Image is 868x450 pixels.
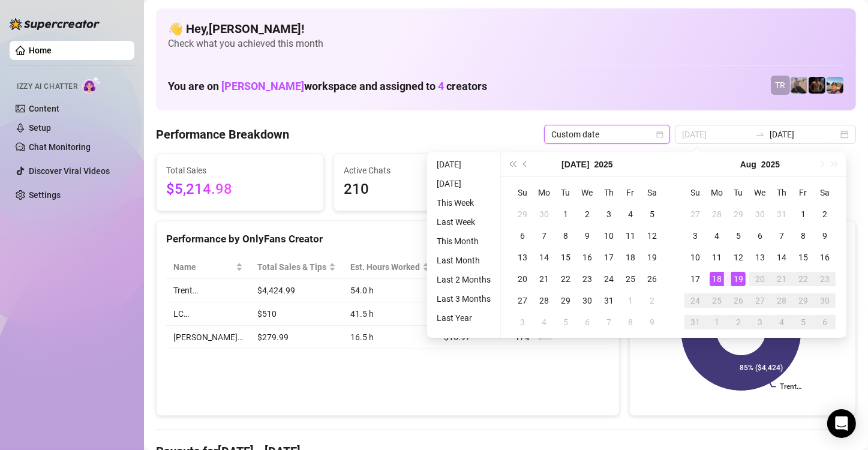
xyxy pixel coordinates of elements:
[257,260,326,274] span: Total Sales & Tips
[602,229,616,243] div: 10
[512,225,533,247] td: 2025-07-06
[684,203,706,225] td: 2025-07-27
[792,203,814,225] td: 2025-08-01
[561,152,589,176] button: Choose a month
[809,77,825,94] img: Trent
[533,268,555,290] td: 2025-07-21
[558,207,573,221] div: 1
[645,293,659,308] div: 2
[620,268,641,290] td: 2025-07-25
[645,272,659,286] div: 26
[512,203,533,225] td: 2025-06-29
[731,229,746,243] div: 5
[706,247,728,268] td: 2025-08-11
[537,207,551,221] div: 30
[710,207,724,221] div: 28
[437,326,507,349] td: $16.97
[537,250,551,265] div: 14
[623,315,638,329] div: 8
[168,20,844,37] h4: 👋 Hey, [PERSON_NAME] !
[29,123,51,133] a: Setup
[780,383,801,391] text: Trent…
[818,272,832,286] div: 23
[558,272,573,286] div: 22
[558,315,573,329] div: 5
[728,225,749,247] td: 2025-08-05
[537,315,551,329] div: 4
[753,315,767,329] div: 3
[598,290,620,311] td: 2025-07-31
[770,128,838,141] input: End date
[749,290,771,311] td: 2025-08-27
[558,229,573,243] div: 8
[533,225,555,247] td: 2025-07-07
[753,250,767,265] div: 13
[796,293,810,308] div: 29
[555,311,576,333] td: 2025-08-05
[515,250,530,265] div: 13
[580,229,594,243] div: 9
[576,203,598,225] td: 2025-07-02
[343,279,437,302] td: 54.0 h
[771,203,792,225] td: 2025-07-31
[580,250,594,265] div: 16
[537,229,551,243] div: 7
[173,260,233,274] span: Name
[512,182,533,203] th: Su
[598,203,620,225] td: 2025-07-03
[29,104,59,113] a: Content
[250,256,343,279] th: Total Sales & Tips
[814,225,836,247] td: 2025-08-09
[753,272,767,286] div: 20
[166,279,250,302] td: Trent…
[771,311,792,333] td: 2025-09-04
[620,311,641,333] td: 2025-08-08
[710,315,724,329] div: 1
[343,326,437,349] td: 16.5 h
[29,166,110,176] a: Discover Viral Videos
[580,315,594,329] div: 6
[166,326,250,349] td: [PERSON_NAME]…
[684,311,706,333] td: 2025-08-31
[29,190,61,200] a: Settings
[166,302,250,326] td: LC…
[796,272,810,286] div: 22
[749,268,771,290] td: 2025-08-20
[792,182,814,203] th: Fr
[168,37,844,50] span: Check what you achieved this month
[533,311,555,333] td: 2025-08-04
[645,250,659,265] div: 19
[533,182,555,203] th: Mo
[432,292,495,306] li: Last 3 Months
[731,315,746,329] div: 2
[771,225,792,247] td: 2025-08-07
[728,203,749,225] td: 2025-07-29
[432,215,495,229] li: Last Week
[555,203,576,225] td: 2025-07-01
[250,326,343,349] td: $279.99
[755,130,765,139] span: to
[814,268,836,290] td: 2025-08-23
[818,229,832,243] div: 9
[576,182,598,203] th: We
[706,225,728,247] td: 2025-08-04
[623,250,638,265] div: 18
[533,203,555,225] td: 2025-06-30
[688,272,702,286] div: 17
[710,250,724,265] div: 11
[731,250,746,265] div: 12
[515,315,530,329] div: 3
[438,80,444,92] span: 4
[641,225,663,247] td: 2025-07-12
[515,272,530,286] div: 20
[29,142,91,152] a: Chat Monitoring
[749,225,771,247] td: 2025-08-06
[537,293,551,308] div: 28
[620,247,641,268] td: 2025-07-18
[221,80,304,92] span: [PERSON_NAME]
[555,225,576,247] td: 2025-07-08
[684,247,706,268] td: 2025-08-10
[761,152,780,176] button: Choose a year
[533,247,555,268] td: 2025-07-14
[580,272,594,286] div: 23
